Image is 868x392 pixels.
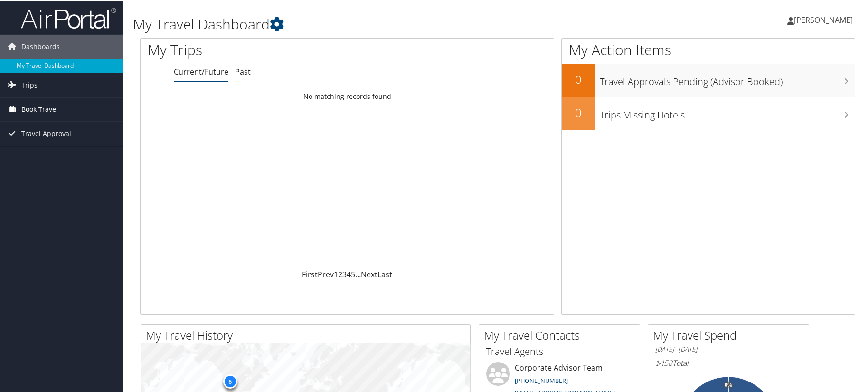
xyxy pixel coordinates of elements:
span: Travel Approval [21,121,71,145]
a: [PERSON_NAME] [787,5,862,33]
span: Trips [21,72,38,96]
span: Book Travel [21,97,58,120]
span: [PERSON_NAME] [794,14,853,24]
a: Past [235,66,251,76]
h1: My Action Items [562,39,855,59]
span: … [355,268,361,279]
h6: [DATE] - [DATE] [655,344,802,353]
h3: Trips Missing Hotels [600,103,855,121]
h3: Travel Agents [486,344,632,357]
img: airportal-logo.png [21,6,116,29]
a: 0Trips Missing Hotels [562,96,855,129]
a: Last [377,268,392,279]
h1: My Travel Dashboard [133,13,619,33]
h3: Travel Approvals Pending (Advisor Booked) [600,69,855,88]
a: 2 [338,268,342,279]
a: [PHONE_NUMBER] [515,375,568,384]
h2: 0 [562,70,595,87]
td: No matching records found [141,87,554,104]
div: 5 [223,373,237,388]
a: 3 [342,268,347,279]
h2: 0 [562,104,595,120]
span: Dashboards [21,34,60,58]
a: 5 [351,268,355,279]
a: 1 [334,268,338,279]
h2: My Travel History [146,326,470,343]
h2: My Travel Contacts [484,326,640,343]
a: 0Travel Approvals Pending (Advisor Booked) [562,63,855,96]
h2: My Travel Spend [653,326,809,343]
h1: My Trips [148,39,375,59]
a: Next [361,268,377,279]
a: First [302,268,318,279]
a: 4 [347,268,351,279]
span: $458 [655,357,672,367]
h6: Total [655,357,802,367]
a: Prev [318,268,334,279]
a: Current/Future [174,66,228,76]
tspan: 0% [725,382,732,387]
